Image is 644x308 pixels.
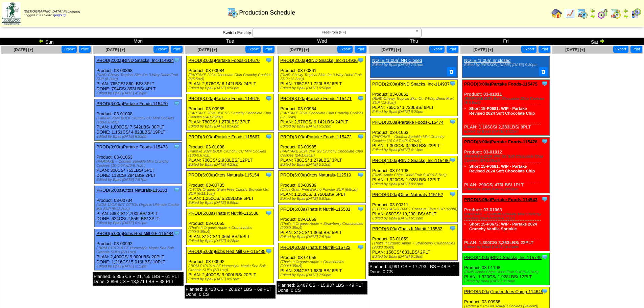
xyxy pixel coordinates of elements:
img: Tooltip [173,187,180,193]
button: Export [429,46,445,53]
a: NOTE (1:00a) nr closed [464,58,510,63]
div: Edited by Bpali [DATE] 8:23pm [464,245,549,249]
button: Export [62,46,77,53]
span: [DATE] [+] [14,47,33,52]
img: calendarprod.gif [227,7,238,18]
div: Edited by Bpali [DATE] 5:51pm [280,163,365,167]
a: [DATE] [+] [565,47,585,52]
img: Tooltip [541,138,548,145]
img: Tooltip [449,157,456,163]
div: Edited by Bpali [DATE] 8:51pm [188,277,273,281]
a: Short 15-P0681: WIP - Partake Revised 2024 Soft Chocolate Chip [469,106,535,116]
div: Edited by Bpali [DATE] 6:18pm [372,255,457,259]
img: Tooltip [265,171,272,178]
td: Tue [184,38,276,45]
a: [DATE] [+] [289,47,309,52]
button: Print [539,46,550,53]
a: PROD(4:00a)RIND Snacks, Inc-115486 [372,158,450,163]
img: Tooltip [449,225,456,232]
button: Export [613,46,628,53]
div: (OTTOS CAS-2LB-6CT Cassava Flour SUP (6/2lb)) [372,207,457,211]
img: Tooltip [173,100,180,107]
div: Edited by Bpali [DATE] 5:51pm [280,124,365,128]
button: Delete Note [539,67,548,76]
button: Export [521,46,536,53]
div: Product: 03-00992 PLAN: 2,400CS / 9,900LBS / 20PLT [187,247,274,283]
div: Product: 03-01063 PLAN: 1,300CS / 3,263LBS / 22PLT [462,195,550,251]
a: PROD(6:00a)Ottos Naturals-112519 [280,172,351,177]
a: PROD(3:00a)Partake Foods-115470 [96,101,168,106]
button: Print [630,46,642,53]
img: arrowleft.gif [590,8,595,14]
div: Edited by Bpali [DATE] 4:28pm [188,239,273,243]
img: calendarblend.gif [597,8,608,19]
div: Product: 03-00311 PLAN: 850CS / 10,200LBS / 6PLT [371,190,458,222]
img: Tooltip [265,133,272,140]
div: Edited by Bpali [DATE] 4:39pm [96,91,182,95]
a: PROD(3:00a)Partake Foods-115471 [280,96,352,101]
a: PROD(6:00a)Thats It Nutriti-115722 [280,245,350,250]
a: PROD(3:00a)Partake Foods-115474 [372,120,444,125]
div: Planned: 4,991 CS ~ 17,793 LBS ~ 48 PLT Done: 0 CS [368,262,459,276]
div: Edited by Bpali [DATE] 4:13pm [372,148,457,152]
button: Print [355,46,366,53]
img: calendarcustomer.gif [630,8,641,19]
button: Print [171,46,183,53]
div: Product: 03-01063 PLAN: 300CS / 753LBS / 5PLT DONE: 113CS / 284LBS / 2PLT [95,143,182,184]
div: Product: 03-01063 PLAN: 1,300CS / 3,263LBS / 22PLT [371,118,458,154]
div: Product: 03-00984 PLAN: 2,976CS / 6,142LBS / 24PLT [187,56,274,92]
img: calendarinout.gif [610,8,621,19]
img: Tooltip [265,248,272,255]
div: Product: 03-00861 PLAN: 765CS / 1,720LBS / 6PLT [371,79,458,116]
img: calendarprod.gif [577,8,588,19]
img: line_graph.gif [564,8,575,19]
a: PROD(3:05a)Partake Foods-114543 [464,197,538,202]
span: [DATE] [+] [473,47,493,52]
div: Product: 03-00992 PLAN: 2,400CS / 9,900LBS / 20PLT DONE: 1,216CS / 5,016LBS / 10PLT [95,229,182,270]
a: PROD(3:00a)Partake Foods-115475 [464,81,538,87]
a: (logout) [54,14,66,17]
a: PROD(6:00a)Thats It Nutriti-115582 [372,226,442,231]
div: Edited by Bpali [DATE] 5:51pm [280,197,365,201]
div: Product: 03-00984 PLAN: 2,976CS / 6,142LBS / 24PLT [279,94,366,131]
button: Export [337,46,353,53]
img: Tooltip [541,80,548,87]
div: Product: 03-01059 PLAN: 312CS / 1,365LBS / 5PLT [279,205,366,241]
div: (PARTAKE-2024 3PK SS Soft Chocolate Chip Cookies (24-1.09oz)) [464,155,549,163]
div: Edited by Bpali [DATE] 7:51pm [280,235,365,239]
div: Edited by [PERSON_NAME] [DATE] 9:30pm [464,63,546,67]
div: (Ottos Grain Free Baking Powder SUP (6/8oz)) [280,188,365,192]
img: Tooltip [173,230,180,237]
img: arrowright.gif [590,14,595,19]
img: Tooltip [357,133,364,140]
a: PROD(3:00a)Partake Foods-115473 [96,144,168,149]
img: zoroco-logo-small.webp [2,2,21,25]
button: Export [153,46,169,53]
img: Tooltip [265,210,272,216]
a: PROD(6:00a)Ottos Naturals-115153 [96,188,167,193]
button: Print [79,46,91,53]
div: Product: 03-01012 PLAN: 290CS / 476LBS / 1PLT [462,137,550,193]
div: Planned: 6,467 CS ~ 15,937 LBS ~ 49 PLT Done: 0 CS [277,281,367,294]
a: Short 15-P0672: WIP - Partake 2024 Crunchy Vanilla Sprinkle [469,222,537,231]
span: [DEMOGRAPHIC_DATA] Packaging [24,10,80,14]
div: ( BRM P101216 GF Homestyle Maple Sea Salt Granola SUPs (6/11oz)) [188,264,273,272]
div: Product: 03-01108 PLAN: 1,920CS / 1,928LBS / 12PLT [371,156,458,188]
div: Edited by Bpali [DATE] 6:52pm [96,135,182,139]
a: PROD(5:00p)Bobs Red Mill GF-115484 [96,231,173,236]
div: ( BRM P101216 GF Homestyle Maple Sea Salt Granola SUPs (6/11oz)) [96,246,182,254]
div: (Partake 2024 BULK Crunchy CC Mini Cookies (100-0.67oz)) [96,116,182,124]
button: Delete Note [447,67,456,76]
a: PROD(2:00a)RIND Snacks, Inc-114934 [96,58,174,63]
div: (UCM-12OZ-6CT OTTOs Organic Ultimate Cookie Mix SUP (6/12.2oz)) [96,203,182,211]
img: Tooltip [173,143,180,150]
img: home.gif [551,8,562,19]
div: Edited by Bpali [DATE] 5:52pm [280,86,365,90]
img: arrowleft.gif [39,38,44,44]
span: [DATE] [+] [105,47,125,52]
img: arrowright.gif [623,14,628,19]
div: Edited by Bpali [DATE] 8:02pm [464,129,549,134]
div: Product: 03-00985 PLAN: 780CS / 1,279LBS / 3PLT [279,133,366,169]
img: Tooltip [357,57,364,64]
